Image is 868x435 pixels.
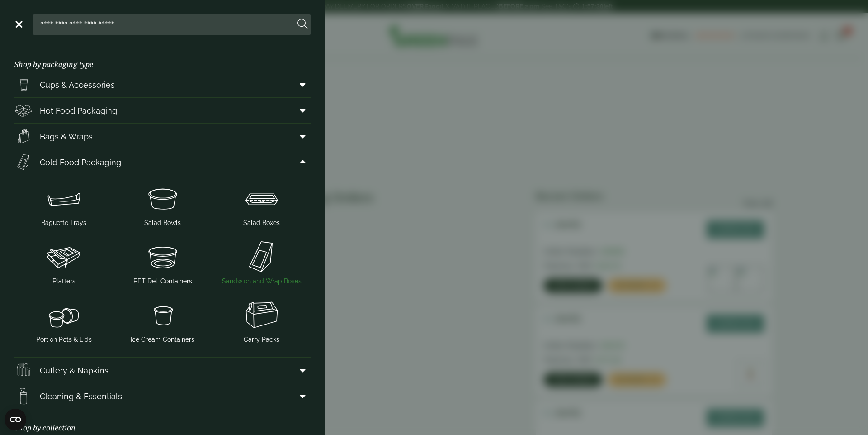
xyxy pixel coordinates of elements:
span: Baguette Trays [41,218,86,228]
a: Portion Pots & Lids [18,295,110,346]
button: Open CMP widget [5,409,26,430]
a: PET Deli Containers [117,237,209,288]
a: Salad Bowls [117,178,209,229]
a: Baguette Trays [18,178,110,229]
img: SoupNoodle_container.svg [117,297,209,333]
img: Cutlery.svg [14,361,33,379]
span: Cold Food Packaging [40,156,121,168]
img: PintNhalf_cup.svg [14,76,33,94]
a: Cleaning & Essentials [14,383,311,409]
a: Ice Cream Containers [117,295,209,346]
span: PET Deli Containers [133,277,192,286]
img: Baguette_tray.svg [18,180,110,216]
a: Sandwich and Wrap Boxes [216,237,307,288]
a: Hot Food Packaging [14,98,311,123]
img: SoupNsalad_bowls.svg [117,180,209,216]
a: Cold Food Packaging [14,149,311,175]
span: Cups & Accessories [40,79,115,91]
img: Picnic_box.svg [216,297,307,333]
span: Carry Packs [244,335,279,344]
img: Platter.svg [18,239,110,275]
img: Sandwich_box.svg [216,239,307,275]
a: Platters [18,237,110,288]
img: Paper_carriers.svg [14,127,33,145]
a: Cups & Accessories [14,72,311,97]
span: Hot Food Packaging [40,105,117,117]
span: Platters [52,277,75,286]
span: Ice Cream Containers [131,335,194,344]
a: Bags & Wraps [14,124,311,149]
span: Cutlery & Napkins [40,364,108,377]
img: open-wipe.svg [14,387,33,405]
span: Salad Bowls [144,218,181,228]
span: Portion Pots & Lids [36,335,92,344]
img: PetDeli_container.svg [117,239,209,275]
img: Sandwich_box.svg [14,153,33,171]
span: Bags & Wraps [40,130,93,143]
a: Salad Boxes [216,178,307,229]
img: Salad_box.svg [216,180,307,216]
h3: Shop by packaging type [14,46,311,72]
a: Carry Packs [216,295,307,346]
span: Sandwich and Wrap Boxes [222,277,302,286]
span: Salad Boxes [243,218,280,228]
img: PortionPots.svg [18,297,110,333]
img: Deli_box.svg [14,101,33,120]
a: Cutlery & Napkins [14,358,311,383]
span: Cleaning & Essentials [40,390,122,402]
